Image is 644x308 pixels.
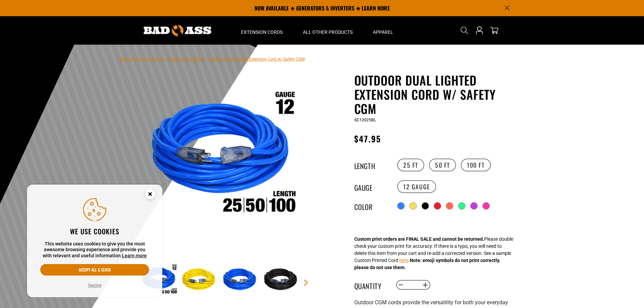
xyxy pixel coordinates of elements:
label: 50 FT [429,159,456,171]
a: Learn more [122,253,147,258]
label: 25 FT [397,159,424,171]
label: 12 Gauge [397,180,436,193]
summary: Search [459,25,470,36]
img: Yellow [180,260,219,300]
span: SC12025BL [354,118,376,122]
button: Decline [86,282,103,289]
strong: Note: emoji symbols do not print correctly, please do not use them. [354,258,500,270]
legend: Gauge [354,182,388,191]
summary: Apparel [363,16,403,45]
img: Bad Ass Extension Cords [144,25,211,36]
a: Next [303,279,309,286]
a: Return to Collection [169,57,205,62]
span: Extension Cords [241,29,283,35]
summary: Extension Cords [231,16,293,45]
summary: All Other Products [293,16,363,45]
img: Blue [221,260,260,300]
span: Apparel [373,29,393,35]
span: › [166,57,168,62]
span: $47.95 [354,133,381,145]
span: › [206,57,208,62]
label: 100 FT [461,159,491,171]
legend: Color [354,202,388,210]
div: Please double check your custom print for accuracy. If there is a typo, you will need to delete t... [354,236,513,271]
p: This website uses cookies to give you the most awesome browsing experience and provide you with r... [40,241,149,259]
legend: Length [354,161,388,169]
span: Outdoor Dual Lighted Extension Cord w/ Safety CGM [209,57,305,62]
h2: We use cookies [40,227,149,236]
h1: Outdoor Dual Lighted Extension Cord w/ Safety CGM [354,73,520,116]
nav: breadcrumbs [119,55,305,63]
aside: Cookie Consent [27,185,162,298]
label: Quantity [354,281,388,289]
img: Black [262,260,301,300]
button: here [399,257,408,264]
a: Bad Ass Extension Cords [119,57,165,62]
strong: Custom print orders are FINAL SALE and cannot be returned. [354,236,484,242]
span: All Other Products [303,29,353,35]
button: Accept all & close [40,264,149,276]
